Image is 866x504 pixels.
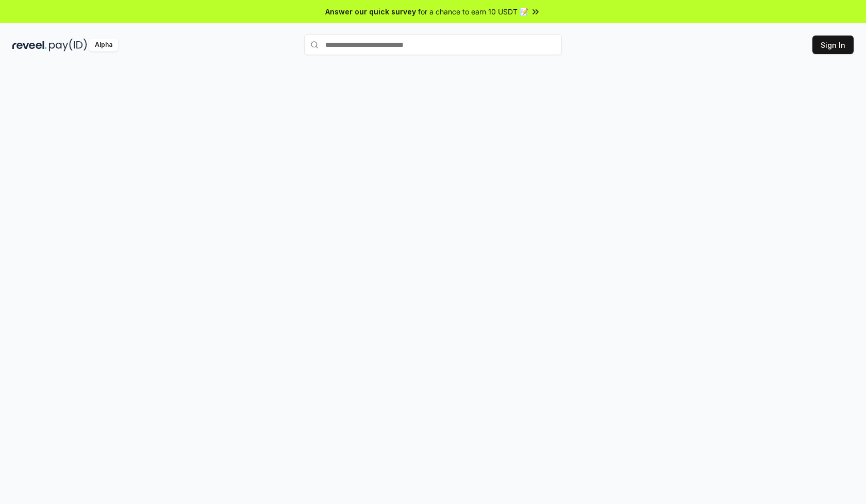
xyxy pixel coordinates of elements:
[49,39,87,51] img: pay_id
[89,39,118,51] div: Alpha
[325,6,416,17] span: Answer our quick survey
[812,36,854,54] button: Sign In
[12,39,47,51] img: reveel_dark
[418,6,528,17] span: for a chance to earn 10 USDT 📝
